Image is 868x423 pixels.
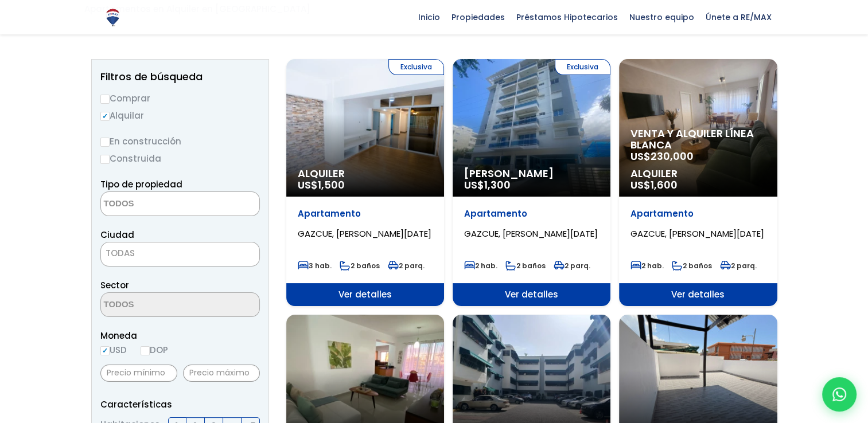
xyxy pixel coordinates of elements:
[484,178,511,192] span: 1,300
[100,178,182,190] span: Tipo de propiedad
[453,59,610,306] a: Exclusiva [PERSON_NAME] US$1,300 Apartamento GAZCUE, [PERSON_NAME][DATE] 2 hab. 2 baños 2 parq. V...
[619,283,777,306] span: Ver detalles
[100,328,260,343] span: Moneda
[100,343,127,357] label: USD
[388,59,444,75] span: Exclusiva
[286,283,444,306] span: Ver detalles
[286,59,444,306] a: Exclusiva Alquiler US$1,500 Apartamento GAZCUE, [PERSON_NAME][DATE] 3 hab. 2 baños 2 parq. Ver de...
[100,95,110,104] input: Comprar
[298,261,332,271] span: 3 hab.
[100,151,260,166] label: Construida
[619,59,777,306] a: Venta y alquiler línea blanca US$230,000 Alquiler US$1,600 Apartamento GAZCUE, [PERSON_NAME][DATE...
[298,178,345,192] span: US$
[412,9,446,26] span: Inicio
[464,228,598,240] span: GAZCUE, [PERSON_NAME][DATE]
[100,71,260,83] h2: Filtros de búsqueda
[464,208,599,220] p: Apartamento
[340,261,380,271] span: 2 baños
[464,261,497,271] span: 2 hab.
[100,91,260,105] label: Comprar
[103,7,123,28] img: Logo de REMAX
[298,208,433,220] p: Apartamento
[141,343,168,357] label: DOP
[100,365,177,382] input: Precio mínimo
[106,247,135,259] span: TODAS
[100,242,260,267] span: TODAS
[101,293,212,318] textarea: Search
[100,346,110,355] input: USD
[464,178,511,192] span: US$
[720,261,757,271] span: 2 parq.
[100,108,260,123] label: Alquilar
[318,178,345,192] span: 1,500
[183,365,260,382] input: Precio máximo
[630,168,765,179] span: Alquiler
[630,149,694,163] span: US$
[630,208,765,220] p: Apartamento
[101,245,259,261] span: TODAS
[555,59,610,75] span: Exclusiva
[672,261,712,271] span: 2 baños
[630,178,678,192] span: US$
[100,397,260,412] p: Características
[100,138,110,147] input: En construcción
[511,9,624,26] span: Préstamos Hipotecarios
[101,192,212,217] textarea: Search
[651,149,694,163] span: 230,000
[446,9,511,26] span: Propiedades
[630,128,765,151] span: Venta y alquiler línea blanca
[630,261,664,271] span: 2 hab.
[464,168,599,179] span: [PERSON_NAME]
[505,261,546,271] span: 2 baños
[100,112,110,121] input: Alquilar
[700,9,777,26] span: Únete a RE/MAX
[100,279,129,291] span: Sector
[100,155,110,164] input: Construida
[298,168,433,179] span: Alquiler
[651,178,678,192] span: 1,600
[388,261,425,271] span: 2 parq.
[453,283,610,306] span: Ver detalles
[100,229,134,241] span: Ciudad
[298,228,431,240] span: GAZCUE, [PERSON_NAME][DATE]
[554,261,590,271] span: 2 parq.
[141,346,150,355] input: DOP
[624,9,700,26] span: Nuestro equipo
[630,228,764,240] span: GAZCUE, [PERSON_NAME][DATE]
[100,134,260,148] label: En construcción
